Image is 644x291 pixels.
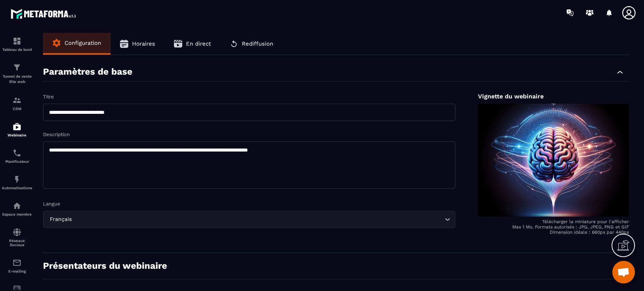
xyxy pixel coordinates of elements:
[2,31,32,57] a: formationformationTableau de bord
[478,230,629,235] p: Dimension idéale : 660px par 440px
[43,33,111,53] button: Configuration
[2,159,32,164] p: Planificateur
[48,215,73,224] span: Français
[12,122,22,131] img: automations
[2,253,32,279] a: emailemailE-mailing
[2,269,32,273] p: E-mailing
[220,33,283,55] button: Rediffusion
[12,37,22,46] img: formation
[186,40,211,47] span: En direct
[43,132,70,137] label: Description
[12,258,22,267] img: email
[478,93,629,100] p: Vignette du webinaire
[164,33,220,55] button: En direct
[12,149,22,158] img: scheduler
[12,175,22,184] img: automations
[12,201,22,210] img: automations
[43,66,132,77] p: Paramètres de base
[65,40,101,46] span: Configuration
[2,116,32,143] a: automationsautomationsWebinaire
[2,222,32,253] a: social-networksocial-networkRéseaux Sociaux
[43,201,60,207] label: Langue
[2,186,32,190] p: Automatisations
[2,239,32,247] p: Réseaux Sociaux
[2,143,32,169] a: schedulerschedulerPlanificateur
[2,212,32,216] p: Espace membre
[2,169,32,196] a: automationsautomationsAutomatisations
[2,133,32,137] p: Webinaire
[2,90,32,116] a: formationformationCRM
[612,261,635,283] div: Ouvrir le chat
[111,33,164,55] button: Horaires
[242,40,273,47] span: Rediffusion
[2,107,32,111] p: CRM
[12,96,22,105] img: formation
[2,57,32,90] a: formationformationTunnel de vente Site web
[43,94,54,100] label: Titre
[11,7,78,21] img: logo
[2,74,32,84] p: Tunnel de vente Site web
[2,47,32,52] p: Tableau de bord
[43,260,167,271] p: Présentateurs du webinaire
[12,63,22,72] img: formation
[478,224,629,230] p: Max 1 Mo. Formats autorisés : JPG, JPEG, PNG et GIF
[73,215,443,224] input: Search for option
[12,228,22,237] img: social-network
[132,40,155,47] span: Horaires
[2,196,32,222] a: automationsautomationsEspace membre
[43,211,455,228] div: Search for option
[478,219,629,224] p: Télécharger la miniature pour l'afficher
